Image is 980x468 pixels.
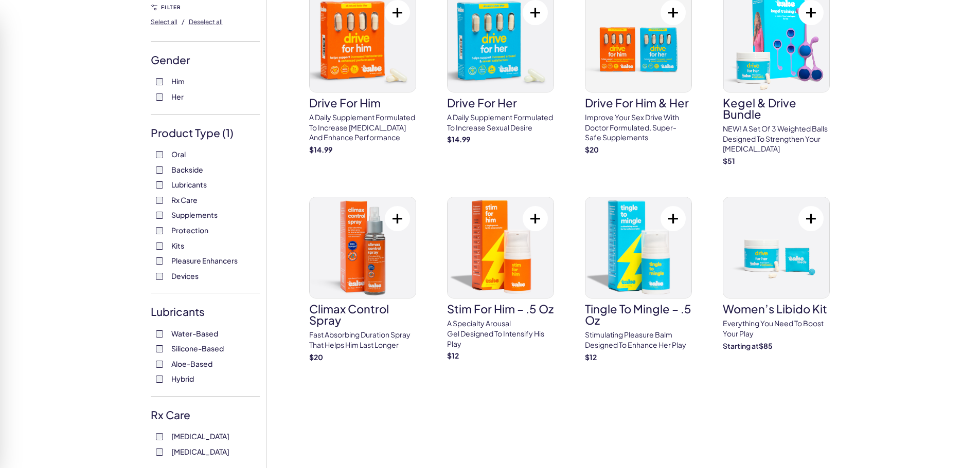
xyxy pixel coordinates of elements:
span: Deselect all [189,18,223,26]
h3: Women’s Libido Kit [723,303,830,314]
input: Supplements [156,212,163,219]
span: Kits [171,239,184,252]
span: Him [171,74,185,88]
img: Stim For Him – .5 oz [448,197,554,298]
input: Pleasure Enhancers [156,257,163,265]
p: Fast absorbing duration spray that helps him last longer [309,330,416,350]
button: Deselect all [189,13,223,30]
h3: Tingle To Mingle – .5 oz [585,303,692,326]
img: Climax Control Spray [310,197,416,298]
strong: $ 14.99 [447,135,470,144]
span: Aloe-Based [171,357,212,370]
span: Protection [171,223,208,237]
img: Tingle To Mingle – .5 oz [585,197,691,298]
p: A specialty arousal gel designed to intensify his play [447,319,554,349]
strong: $ 85 [759,341,773,350]
input: Silicone-Based [156,345,163,352]
span: [MEDICAL_DATA] [171,445,229,458]
strong: $ 51 [723,156,735,165]
span: Oral [171,147,186,161]
p: Everything you need to Boost Your Play [723,319,830,339]
h3: drive for him & her [585,97,692,108]
span: / [182,17,185,26]
strong: $ 20 [309,352,323,362]
span: Rx Care [171,193,198,207]
h3: drive for her [447,97,554,108]
img: Women’s Libido Kit [723,197,829,298]
a: Stim For Him – .5 ozStim For Him – .5 ozA specialty arousal gel designed to intensify his play$12 [447,197,554,361]
a: Climax Control SprayClimax Control SprayFast absorbing duration spray that helps him last longer$20 [309,197,416,362]
span: Lubricants [171,178,207,191]
input: Oral [156,151,163,158]
input: Devices [156,273,163,280]
input: [MEDICAL_DATA] [156,448,163,456]
span: Select all [151,18,177,26]
strong: $ 12 [585,352,597,362]
h3: Climax Control Spray [309,303,416,326]
button: Select all [151,13,177,30]
input: Hybrid [156,376,163,383]
p: A daily supplement formulated to increase sexual desire [447,113,554,133]
span: [MEDICAL_DATA] [171,429,229,443]
p: Improve your sex drive with doctor formulated, super-safe supplements [585,113,692,143]
input: Backside [156,166,163,174]
input: Him [156,78,163,85]
a: Women’s Libido KitWomen’s Libido KitEverything you need to Boost Your PlayStarting at$85 [723,197,830,351]
span: Backside [171,163,203,176]
input: Protection [156,227,163,234]
input: Rx Care [156,197,163,204]
span: Supplements [171,208,218,221]
input: Kits [156,242,163,250]
p: A daily supplement formulated to increase [MEDICAL_DATA] and enhance performance [309,113,416,143]
p: NEW! A set of 3 weighted balls designed to strengthen your [MEDICAL_DATA] [723,124,830,154]
span: Starting at [723,341,759,350]
input: Lubricants [156,181,163,189]
input: Her [156,93,163,101]
span: Pleasure Enhancers [171,254,238,267]
input: Water-Based [156,330,163,338]
span: Devices [171,269,199,283]
h3: drive for him [309,97,416,108]
p: Stimulating pleasure balm designed to enhance her play [585,330,692,350]
h3: Kegel & Drive Bundle [723,97,830,120]
strong: $ 12 [447,351,459,360]
h3: Stim For Him – .5 oz [447,303,554,314]
span: Her [171,90,184,103]
input: Aloe-Based [156,361,163,368]
a: Tingle To Mingle – .5 ozTingle To Mingle – .5 ozStimulating pleasure balm designed to enhance her... [585,197,692,362]
span: Water-Based [171,327,218,340]
span: Hybrid [171,372,194,385]
input: [MEDICAL_DATA] [156,433,163,440]
span: Silicone-Based [171,342,224,355]
strong: $ 20 [585,145,599,154]
strong: $ 14.99 [309,145,332,154]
